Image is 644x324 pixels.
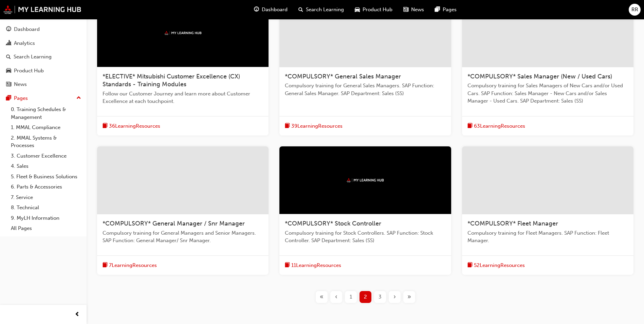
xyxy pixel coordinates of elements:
[14,53,52,61] div: Search Learning
[262,6,288,14] span: Dashboard
[349,3,398,17] a: car-iconProduct Hub
[103,122,108,130] span: book-icon
[387,291,402,303] button: Next page
[8,161,84,172] a: 4. Sales
[631,6,638,14] span: RR
[249,3,293,17] a: guage-iconDashboard
[103,261,108,270] span: book-icon
[411,6,424,14] span: News
[407,293,411,301] span: »
[467,261,473,270] span: book-icon
[3,37,84,50] a: Analytics
[14,67,44,75] div: Product Hub
[629,4,641,16] button: RR
[358,291,373,303] button: Page 2
[109,262,157,269] span: 7 Learning Resources
[467,82,628,105] span: Compulsory training for Sales Managers of New Cars and/or Used Cars. SAP Function: Sales Manager ...
[109,122,160,130] span: 36 Learning Resources
[164,31,202,35] img: mmal
[279,146,451,275] a: mmal*COMPULSORY* Stock ControllerCompulsory training for Stock Controllers. SAP Function: Stock C...
[8,213,84,223] a: 9. MyLH Information
[355,5,360,14] span: car-icon
[8,223,84,234] a: All Pages
[393,293,396,301] span: ›
[298,5,303,14] span: search-icon
[293,3,349,17] a: search-iconSearch Learning
[429,3,462,17] a: pages-iconPages
[329,291,344,303] button: Previous page
[6,54,11,60] span: search-icon
[285,122,290,130] span: book-icon
[14,94,28,102] div: Pages
[8,133,84,151] a: 2. MMAL Systems & Processes
[467,122,473,130] span: book-icon
[103,90,263,105] span: Follow our Customer Journey and learn more about Customer Excellence at each touchpoint.
[14,25,40,33] div: Dashboard
[8,192,84,203] a: 7. Service
[379,293,382,301] span: 3
[3,92,84,105] button: Pages
[6,26,11,33] span: guage-icon
[285,261,341,270] button: book-icon11LearningResources
[285,220,381,227] span: *COMPULSORY* Stock Controller
[8,182,84,192] a: 6. Parts & Accessories
[467,73,612,80] span: *COMPULSORY* Sales Manager (New / Used Cars)
[103,220,245,227] span: *COMPULSORY* General Manager / Snr Manager
[443,6,457,14] span: Pages
[285,261,290,270] span: book-icon
[314,291,329,303] button: First page
[254,5,259,14] span: guage-icon
[3,23,84,36] a: Dashboard
[8,122,84,133] a: 1. MMAL Compliance
[97,146,269,275] a: *COMPULSORY* General Manager / Snr ManagerCompulsory training for General Managers and Senior Man...
[3,22,84,92] button: DashboardAnalyticsSearch LearningProduct HubNews
[8,172,84,182] a: 5. Fleet & Business Solutions
[350,293,352,301] span: 1
[306,6,344,14] span: Search Learning
[285,229,445,245] span: Compulsory training for Stock Controllers. SAP Function: Stock Controller. SAP Department: Sales ...
[435,5,440,14] span: pages-icon
[14,80,27,88] div: News
[75,310,80,319] span: prev-icon
[8,151,84,161] a: 3. Customer Excellence
[403,5,408,14] span: news-icon
[467,261,525,270] button: book-icon52LearningResources
[103,229,263,245] span: Compulsory training for General Managers and Senior Managers. SAP Function: General Manager/ Snr ...
[6,40,11,47] span: chart-icon
[103,73,240,88] span: *ELECTIVE* Mitsubishi Customer Excellence (CX) Standards - Training Modules
[3,65,84,77] a: Product Hub
[285,73,401,80] span: *COMPULSORY* General Sales Manager
[467,220,558,227] span: *COMPULSORY* Fleet Manager
[3,51,84,63] a: Search Learning
[3,5,81,14] img: mmal
[291,122,343,130] span: 39 Learning Resources
[291,262,341,269] span: 11 Learning Resources
[8,202,84,213] a: 8. Technical
[76,94,81,103] span: up-icon
[285,122,343,130] button: book-icon39LearningResources
[285,82,445,97] span: Compulsory training for General Sales Managers. SAP Function: General Sales Manager. SAP Departme...
[474,262,525,269] span: 52 Learning Resources
[335,293,337,301] span: ‹
[8,104,84,122] a: 0. Training Schedules & Management
[14,39,35,47] div: Analytics
[320,293,324,301] span: «
[373,291,387,303] button: Page 3
[6,68,11,74] span: car-icon
[103,261,157,270] button: book-icon7LearningResources
[462,146,633,275] a: *COMPULSORY* Fleet ManagerCompulsory training for Fleet Managers. SAP Function: Fleet Manager.boo...
[364,293,367,301] span: 2
[402,291,417,303] button: Last page
[467,122,525,130] button: book-icon63LearningResources
[103,122,160,130] button: book-icon36LearningResources
[347,178,384,182] img: mmal
[363,6,392,14] span: Product Hub
[344,291,358,303] button: Page 1
[398,3,429,17] a: news-iconNews
[3,78,84,91] a: News
[474,122,525,130] span: 63 Learning Resources
[467,229,628,245] span: Compulsory training for Fleet Managers. SAP Function: Fleet Manager.
[6,95,11,102] span: pages-icon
